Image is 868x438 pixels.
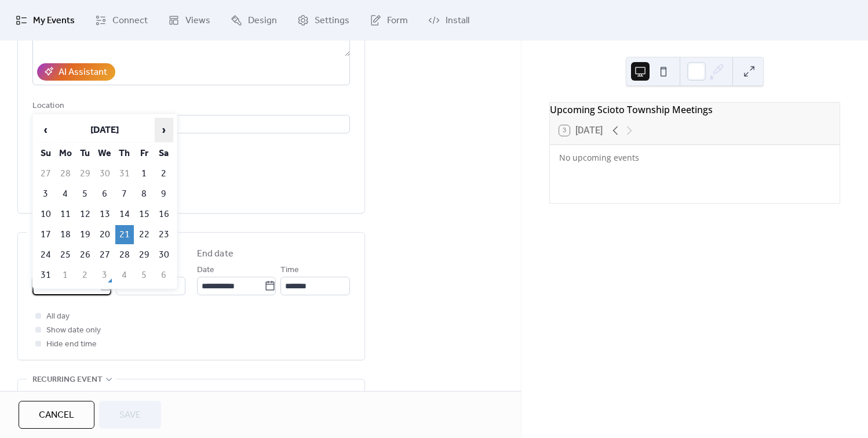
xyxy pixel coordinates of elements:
[37,164,55,183] td: 27
[115,245,134,265] td: 28
[37,205,55,224] td: 10
[550,103,840,117] div: Upcoming Scioto Township Meetings
[33,14,75,28] span: My Events
[86,5,156,36] a: Connect
[56,245,75,265] td: 25
[135,205,154,224] td: 15
[96,225,114,244] td: 20
[96,164,114,183] td: 30
[135,225,154,244] td: 22
[32,99,348,113] div: Location
[37,225,55,244] td: 17
[159,5,219,36] a: Views
[115,164,134,183] td: 31
[37,184,55,204] td: 3
[46,324,101,338] span: Show date only
[115,184,134,204] td: 7
[155,245,173,265] td: 30
[155,118,173,142] span: ›
[76,225,94,244] td: 19
[56,118,154,143] th: [DATE]
[56,205,75,224] td: 11
[112,14,148,28] span: Connect
[155,205,173,224] td: 16
[446,14,469,28] span: Install
[37,144,55,163] th: Su
[56,225,75,244] td: 18
[135,266,154,285] td: 5
[46,338,97,352] span: Hide end time
[76,164,94,183] td: 29
[289,5,358,36] a: Settings
[420,5,478,36] a: Install
[37,63,115,81] button: AI Assistant
[59,66,107,79] div: AI Assistant
[96,266,114,285] td: 3
[76,245,94,265] td: 26
[96,184,114,204] td: 6
[96,205,114,224] td: 13
[56,164,75,183] td: 28
[115,144,134,163] th: Th
[197,247,234,261] div: End date
[248,14,277,28] span: Design
[155,266,173,285] td: 6
[135,164,154,183] td: 1
[222,5,286,36] a: Design
[280,263,299,277] span: Time
[361,5,417,36] a: Form
[76,144,94,163] th: Tu
[37,118,54,142] span: ‹
[315,14,349,28] span: Settings
[115,205,134,224] td: 14
[387,14,408,28] span: Form
[7,5,83,36] a: My Events
[46,310,70,324] span: All day
[155,225,173,244] td: 23
[115,225,134,244] td: 21
[76,205,94,224] td: 12
[155,164,173,183] td: 2
[56,266,75,285] td: 1
[197,263,214,277] span: Date
[32,373,103,387] span: Recurring event
[135,144,154,163] th: Fr
[155,184,173,204] td: 9
[96,144,114,163] th: We
[135,184,154,204] td: 8
[37,266,55,285] td: 31
[39,408,74,422] span: Cancel
[559,152,830,163] div: No upcoming events
[56,184,75,204] td: 4
[19,401,94,429] button: Cancel
[155,144,173,163] th: Sa
[76,184,94,204] td: 5
[76,266,94,285] td: 2
[135,245,154,265] td: 29
[56,144,75,163] th: Mo
[96,245,114,265] td: 27
[37,245,55,265] td: 24
[115,266,134,285] td: 4
[185,14,210,28] span: Views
